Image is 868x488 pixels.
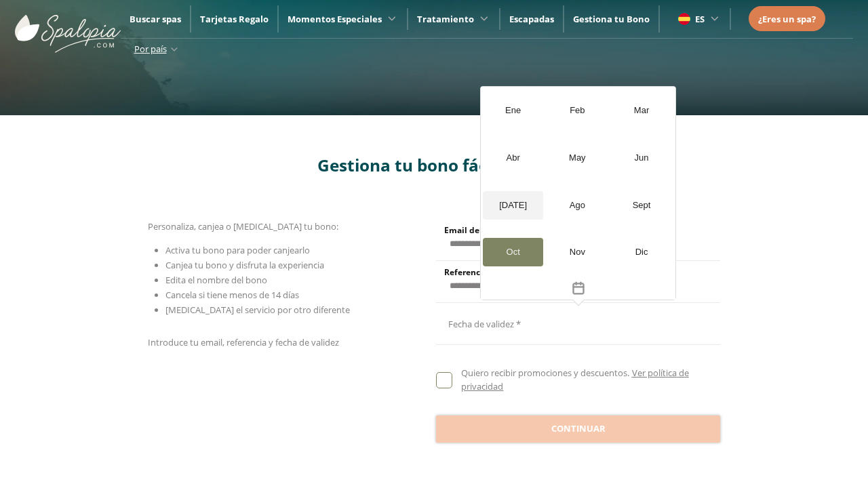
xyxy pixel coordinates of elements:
a: Escapadas [509,13,554,25]
span: Introduce tu email, referencia y fecha de validez [148,336,339,348]
a: Tarjetas Regalo [200,13,269,25]
span: Cancela si tiene menos de 14 días [165,289,299,301]
a: Ver política de privacidad [461,367,688,392]
span: ¿Eres un spa? [758,13,816,25]
span: Canjea tu bono y disfruta la experiencia [165,259,324,271]
div: Dic [612,238,672,266]
div: Jun [612,144,672,172]
span: Personaliza, canjea o [MEDICAL_DATA] tu bono: [148,220,338,232]
a: ¿Eres un spa? [758,12,816,26]
div: Nov [547,238,608,266]
div: Mar [612,96,672,125]
div: Ene [483,96,543,125]
span: [MEDICAL_DATA] el servicio por otro diferente [165,304,350,316]
div: Ago [547,191,608,220]
button: Continuar [436,415,720,443]
a: Buscar spas [130,13,181,25]
div: [DATE] [483,191,543,220]
div: May [547,144,608,172]
span: Activa tu bono para poder canjearlo [165,244,310,256]
span: Quiero recibir promociones y descuentos. [461,367,629,379]
div: Abr [483,144,543,172]
div: Oct [483,238,543,266]
div: Feb [547,96,608,125]
span: Continuar [551,422,606,436]
span: Gestiona tu bono fácilmente [317,154,551,176]
div: Sept [612,191,672,220]
span: Por país [134,43,167,55]
a: Gestiona tu Bono [573,13,650,25]
img: ImgLogoSpalopia.BvClDcEz.svg [15,1,121,53]
span: Edita el nombre del bono [165,274,267,286]
button: Toggle overlay [481,276,675,300]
